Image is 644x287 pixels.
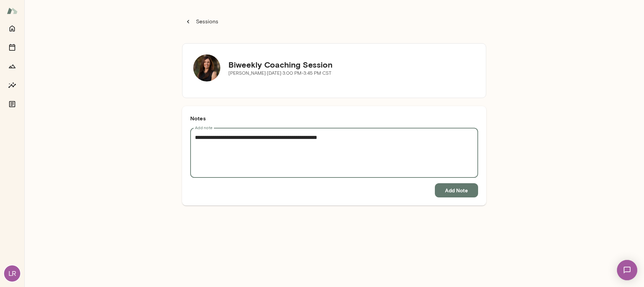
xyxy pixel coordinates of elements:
p: Sessions [195,18,218,26]
button: Insights [5,78,19,92]
button: Add Note [435,183,478,197]
label: Add note [195,125,213,130]
button: Growth Plan [5,59,19,73]
h5: Biweekly Coaching Session [228,59,332,70]
button: Sessions [5,41,19,54]
p: [PERSON_NAME] · [DATE] · 3:00 PM-3:45 PM CST [228,70,332,77]
img: Mento [7,4,18,17]
button: Home [5,22,19,35]
div: LR [4,265,20,282]
img: Carrie Atkin [193,54,220,81]
button: Sessions [182,15,222,28]
h6: Notes [190,114,478,122]
button: Documents [5,97,19,111]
